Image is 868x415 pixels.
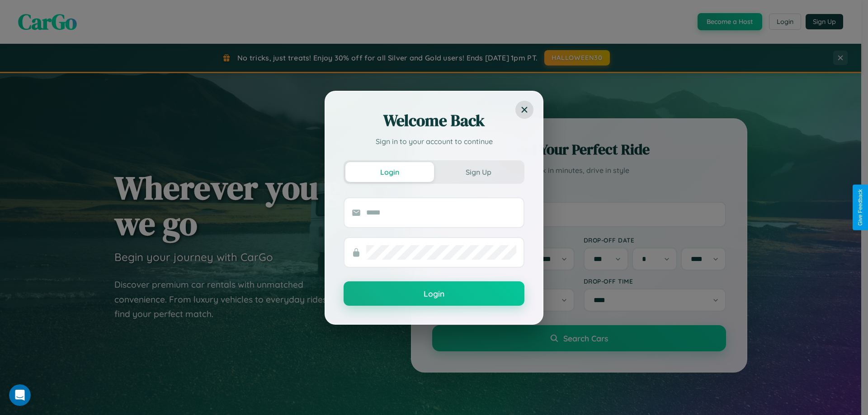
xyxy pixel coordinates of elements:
[857,189,863,226] div: Give Feedback
[344,281,524,306] button: Login
[344,136,524,147] p: Sign in to your account to continue
[345,162,434,182] button: Login
[9,384,31,406] iframe: Intercom live chat
[434,162,523,182] button: Sign Up
[344,110,524,131] h2: Welcome Back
